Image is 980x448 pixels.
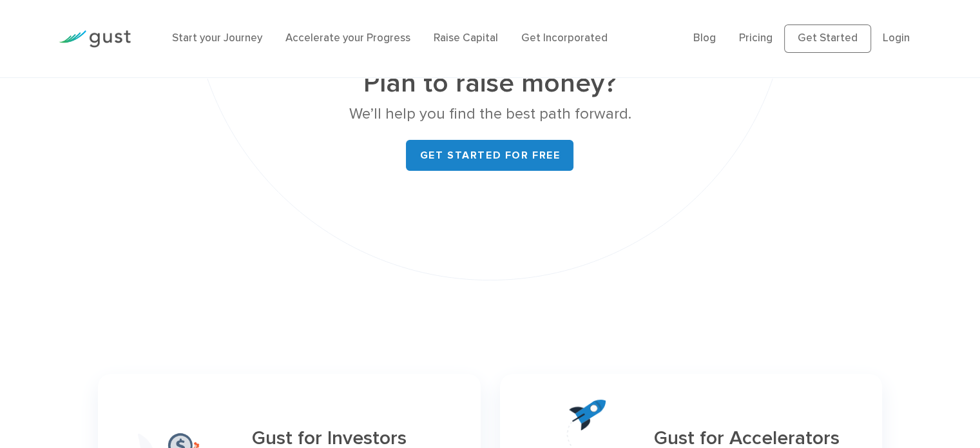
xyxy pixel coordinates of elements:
a: Accelerate your Progress [285,32,410,44]
h2: Plan to raise money? [247,66,733,102]
a: Get Incorporated [521,32,608,44]
a: Get Started [784,24,871,53]
p: We’ll help you find the best path forward. [247,102,733,126]
a: Login [883,32,910,44]
img: Gust Logo [59,30,131,48]
a: Raise Capital [434,32,498,44]
a: Pricing [739,32,773,44]
a: Get started for free [406,140,573,171]
a: Blog [693,32,716,44]
a: Start your Journey [172,32,262,44]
